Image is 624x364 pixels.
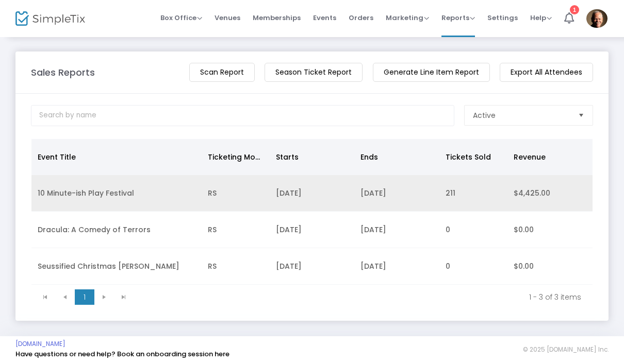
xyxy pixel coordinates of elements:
[270,248,355,285] td: [DATE]
[507,248,593,285] td: $0.00
[265,63,363,82] m-button: Season Ticket Report
[202,248,270,285] td: RS
[349,5,373,31] span: Orders
[31,65,95,79] m-panel-title: Sales Reports
[439,248,507,285] td: 0
[31,139,593,285] div: Data table
[141,292,581,302] kendo-pager-info: 1 - 3 of 3 items
[270,212,355,248] td: [DATE]
[439,139,507,175] th: Tickets Sold
[373,63,490,82] m-button: Generate Line Item Report
[500,63,593,82] m-button: Export All Attendees
[202,139,270,175] th: Ticketing Mode
[189,63,255,82] m-button: Scan Report
[31,175,202,212] td: 10 Minute-ish Play Festival
[514,152,546,162] span: Revenue
[313,5,336,31] span: Events
[202,212,270,248] td: RS
[530,13,552,23] span: Help
[507,212,593,248] td: $0.00
[439,175,507,212] td: 211
[473,110,496,120] span: Active
[270,175,355,212] td: [DATE]
[574,106,588,125] button: Select
[507,175,593,212] td: $4,425.00
[354,248,439,285] td: [DATE]
[15,340,65,348] a: [DOMAIN_NAME]
[253,5,301,31] span: Memberships
[386,13,429,23] span: Marketing
[270,139,355,175] th: Starts
[31,105,454,126] input: Search by name
[354,175,439,212] td: [DATE]
[354,139,439,175] th: Ends
[487,5,518,31] span: Settings
[160,13,202,23] span: Box Office
[31,139,202,175] th: Event Title
[354,212,439,248] td: [DATE]
[31,212,202,248] td: Dracula: A Comedy of Terrors
[439,212,507,248] td: 0
[15,349,229,359] a: Have questions or need help? Book an onboarding session here
[202,175,270,212] td: RS
[570,5,579,14] div: 1
[31,248,202,285] td: Seussified Christmas [PERSON_NAME]
[523,345,609,354] span: © 2025 [DOMAIN_NAME] Inc.
[215,5,240,31] span: Venues
[75,289,94,305] span: Page 1
[441,13,475,23] span: Reports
